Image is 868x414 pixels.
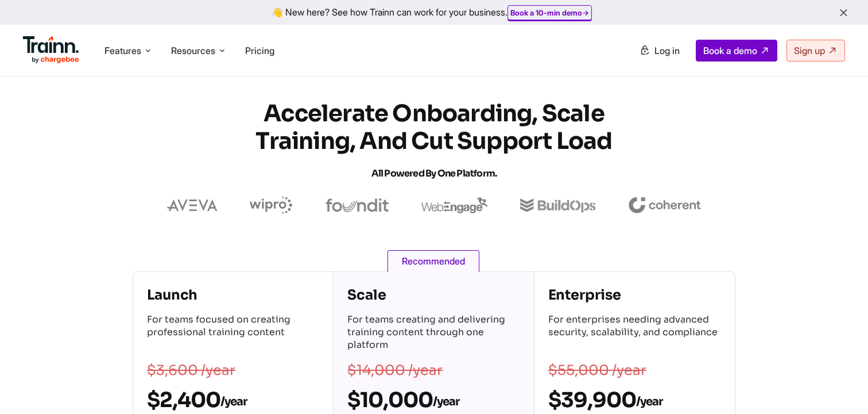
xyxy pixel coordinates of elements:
p: For teams creating and delivering training content through one platform [347,313,520,354]
sub: /year [636,394,662,409]
a: Book a demo [696,40,777,62]
span: Sign up [794,45,825,56]
s: $14,000 /year [347,362,443,379]
span: All Powered by One Platform. [371,167,497,179]
h2: $2,400 [147,387,319,413]
sub: /year [220,394,247,409]
img: webengage logo [421,197,488,213]
img: buildops logo [520,198,595,213]
img: aveva logo [167,200,218,211]
a: Pricing [245,45,274,56]
p: For teams focused on creating professional training content [147,313,319,354]
img: Trainn Logo [23,36,79,64]
s: $55,000 /year [548,362,646,379]
h4: Launch [147,286,319,304]
a: Log in [633,40,687,61]
span: Features [104,44,141,57]
h4: Enterprise [548,286,721,304]
span: Recommended [387,250,479,272]
h1: Accelerate Onboarding, Scale Training, and Cut Support Load [227,100,641,187]
sub: /year [433,394,459,409]
b: Book a 10-min demo [510,8,582,17]
span: Book a demo [703,45,757,56]
img: wipro logo [250,197,293,214]
img: coherent logo [628,197,701,213]
img: foundit logo [325,198,389,212]
span: Resources [171,44,215,57]
s: $3,600 /year [147,362,235,379]
div: 👋 New here? See how Trainn can work for your business. [7,7,861,18]
span: Log in [654,45,680,56]
h2: $10,000 [347,387,520,413]
a: Book a 10-min demo→ [510,8,589,17]
p: For enterprises needing advanced security, scalability, and compliance [548,313,721,354]
h4: Scale [347,286,520,304]
a: Sign up [786,40,845,62]
h2: $39,900 [548,387,721,413]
